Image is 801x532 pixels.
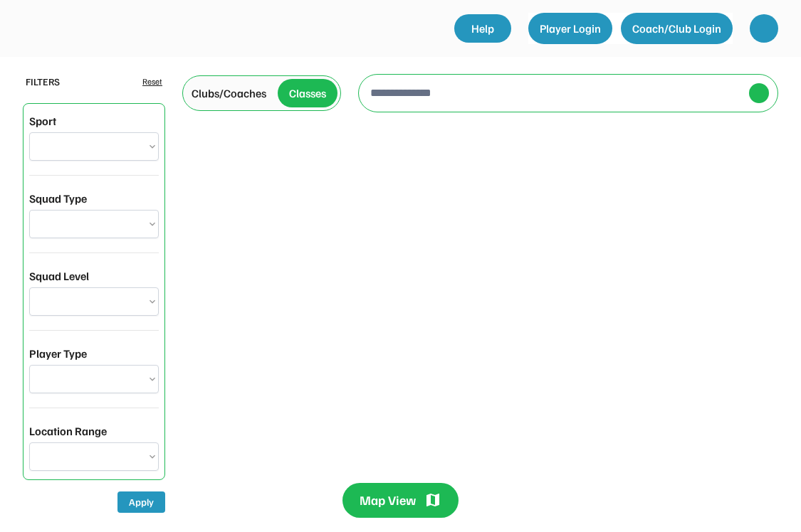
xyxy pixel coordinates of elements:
button: Coach/Club Login [621,13,733,44]
a: Help [454,14,511,43]
img: yH5BAEAAAAALAAAAAABAAEAAAIBRAA7 [753,87,765,99]
div: Map View [360,491,416,509]
div: Clubs/Coaches [192,85,266,102]
div: Player Type [29,345,87,362]
button: Player Login [528,13,612,44]
img: yH5BAEAAAAALAAAAAABAAEAAAIBRAA7 [26,14,168,41]
div: Sport [29,112,56,129]
div: Squad Level [29,267,89,284]
div: Location Range [29,422,107,440]
div: Squad Type [29,190,87,207]
img: yH5BAEAAAAALAAAAAABAAEAAAIBRAA7 [757,21,771,36]
div: FILTERS [26,74,60,89]
div: Reset [142,75,162,88]
div: Classes [289,85,326,102]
